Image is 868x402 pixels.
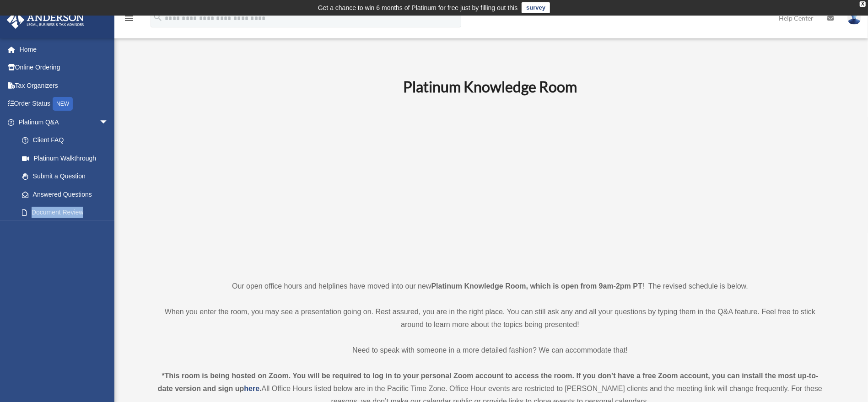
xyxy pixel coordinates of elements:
strong: *This room is being hosted on Zoom. You will be required to log in to your personal Zoom account ... [158,372,819,392]
p: When you enter the room, you may see a presentation going on. Rest assured, you are in the right ... [155,306,825,331]
a: Answered Questions [13,185,122,204]
span: arrow_drop_down [99,113,118,132]
div: NEW [53,97,73,111]
a: Home [6,40,122,59]
p: Our open office hours and helplines have moved into our new ! The revised schedule is below. [155,280,825,293]
a: survey [522,2,550,13]
a: Client FAQ [13,131,122,150]
a: Document Review [13,204,122,222]
a: here [244,385,259,392]
a: Tax Organizers [6,76,122,95]
div: close [860,1,866,7]
strong: Platinum Knowledge Room, which is open from 9am-2pm PT [431,282,642,290]
p: Need to speak with someone in a more detailed fashion? We can accommodate that! [155,344,825,357]
img: Anderson Advisors Platinum Portal [4,11,87,29]
a: Platinum Q&Aarrow_drop_down [6,113,122,131]
a: Submit a Question [13,167,122,186]
i: search [153,12,163,22]
a: Platinum Walkthrough [13,149,122,167]
iframe: 231110_Toby_KnowledgeRoom [353,108,627,263]
strong: . [259,385,261,392]
a: menu [124,16,135,24]
i: menu [124,13,135,24]
img: User Pic [847,11,861,25]
a: Online Ordering [6,59,122,77]
div: Get a chance to win 6 months of Platinum for free just by filling out this [318,2,518,13]
a: Order StatusNEW [6,95,122,113]
b: Platinum Knowledge Room [403,78,577,96]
